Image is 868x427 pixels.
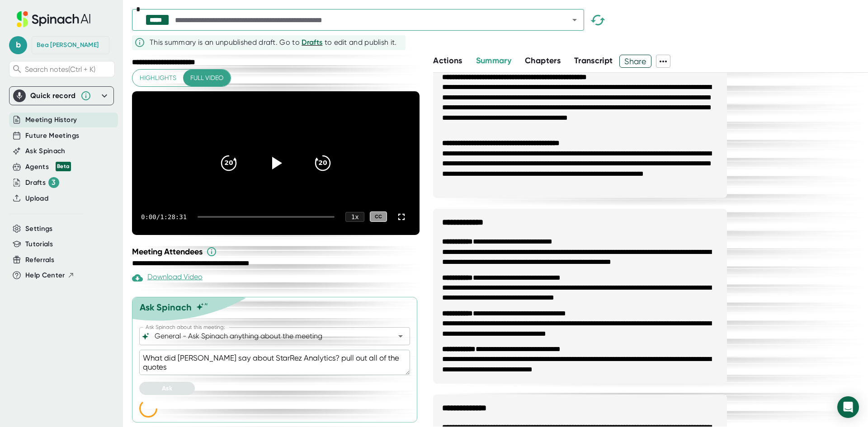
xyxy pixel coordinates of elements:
[619,55,651,68] button: Share
[525,56,561,66] span: Chapters
[837,396,859,418] div: Open Intercom Messenger
[140,72,176,84] span: Highlights
[345,212,364,222] div: 1 x
[139,382,195,395] button: Ask
[132,246,422,257] div: Meeting Attendees
[132,70,184,86] button: Highlights
[56,162,71,171] div: Beta
[190,72,223,84] span: Full video
[25,193,48,204] button: Upload
[302,37,322,48] button: Drafts
[574,56,613,66] span: Transcript
[25,115,77,125] button: Meeting History
[140,302,192,313] div: Ask Spinach
[30,91,76,100] div: Quick record
[370,211,387,222] div: CC
[433,55,462,67] button: Actions
[25,162,71,172] div: Agents
[25,270,75,281] button: Help Center
[153,330,381,343] input: What can we do to help?
[25,162,71,172] button: Agents Beta
[132,272,203,283] div: Download Video
[162,385,172,392] span: Ask
[9,36,27,54] span: b
[183,70,231,86] button: Full video
[25,131,79,141] button: Future Meetings
[25,255,54,265] button: Referrals
[25,146,66,156] button: Ask Spinach
[25,177,59,188] button: Drafts 3
[25,239,53,249] button: Tutorials
[25,65,95,74] span: Search notes (Ctrl + K)
[568,14,581,26] button: Open
[476,55,511,67] button: Summary
[433,56,462,66] span: Actions
[141,213,187,221] div: 0:00 / 1:28:31
[525,55,561,67] button: Chapters
[13,87,110,105] div: Quick record
[150,37,397,48] div: This summary is an unpublished draft. Go to to edit and publish it.
[394,330,407,343] button: Open
[620,53,651,69] span: Share
[25,224,53,234] button: Settings
[139,350,410,375] textarea: What did [PERSON_NAME] say about StarRez Analytics? pull out all of the quotes
[574,55,613,67] button: Transcript
[25,177,59,188] div: Drafts
[25,270,65,281] span: Help Center
[37,41,99,49] div: Bea van den Heuvel
[48,177,59,188] div: 3
[476,56,511,66] span: Summary
[302,38,322,47] span: Drafts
